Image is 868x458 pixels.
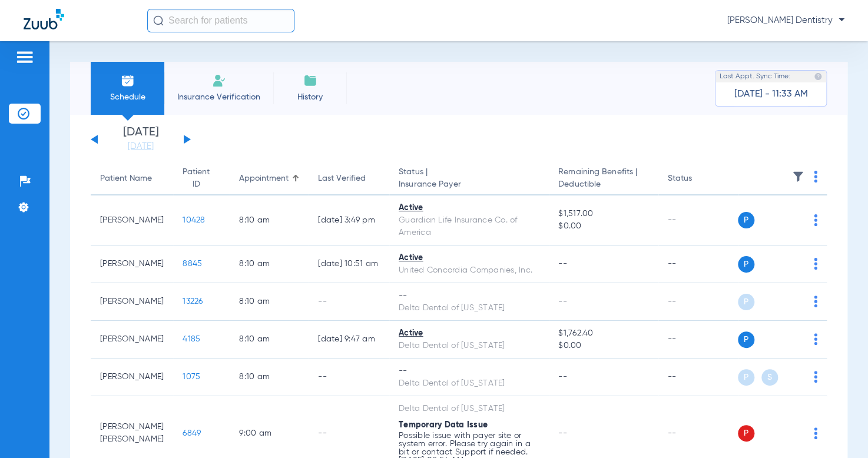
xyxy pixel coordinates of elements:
[147,9,294,32] input: Search for patients
[658,359,738,396] td: --
[183,335,200,343] span: 4185
[15,50,34,64] img: hamburger-icon
[558,373,567,381] span: --
[230,245,309,283] td: 8:10 AM
[212,74,226,88] img: Manual Insurance Verification
[100,172,164,185] div: Patient Name
[720,71,790,82] span: Last Appt. Sync Time:
[727,15,844,26] span: [PERSON_NAME] Dentistry
[399,214,539,239] div: Guardian Life Insurance Co. of America
[91,359,173,396] td: [PERSON_NAME]
[309,283,389,321] td: --
[399,264,539,277] div: United Concordia Companies, Inc.
[738,369,754,386] span: P
[309,195,389,245] td: [DATE] 3:49 PM
[738,212,754,228] span: P
[658,162,738,195] th: Status
[399,403,539,415] div: Delta Dental of [US_STATE]
[738,294,754,310] span: P
[761,369,778,386] span: S
[230,283,309,321] td: 8:10 AM
[183,216,205,224] span: 10428
[183,166,220,191] div: Patient ID
[100,91,155,103] span: Schedule
[399,377,539,390] div: Delta Dental of [US_STATE]
[738,425,754,442] span: P
[399,365,539,377] div: --
[814,214,817,226] img: group-dot-blue.svg
[787,258,799,270] img: x.svg
[787,333,799,345] img: x.svg
[558,429,567,437] span: --
[183,166,210,191] div: Patient ID
[183,297,203,306] span: 13226
[91,321,173,359] td: [PERSON_NAME]
[24,9,64,29] img: Zuub Logo
[399,252,539,264] div: Active
[738,256,754,273] span: P
[814,258,817,270] img: group-dot-blue.svg
[734,88,808,100] span: [DATE] - 11:33 AM
[230,359,309,396] td: 8:10 AM
[399,202,539,214] div: Active
[183,373,200,381] span: 1075
[105,127,176,152] li: [DATE]
[318,172,380,185] div: Last Verified
[399,290,539,302] div: --
[389,162,549,195] th: Status |
[814,296,817,307] img: group-dot-blue.svg
[309,359,389,396] td: --
[230,195,309,245] td: 8:10 AM
[91,283,173,321] td: [PERSON_NAME]
[121,74,135,88] img: Schedule
[549,162,658,195] th: Remaining Benefits |
[239,172,289,185] div: Appointment
[814,333,817,345] img: group-dot-blue.svg
[814,171,817,182] img: group-dot-blue.svg
[558,178,648,191] span: Deductible
[658,245,738,283] td: --
[787,296,799,307] img: x.svg
[558,220,648,233] span: $0.00
[303,74,317,88] img: History
[100,172,152,185] div: Patient Name
[787,427,799,439] img: x.svg
[173,91,264,103] span: Insurance Verification
[738,331,754,348] span: P
[91,195,173,245] td: [PERSON_NAME]
[239,172,299,185] div: Appointment
[558,208,648,220] span: $1,517.00
[558,260,567,268] span: --
[399,421,488,429] span: Temporary Data Issue
[814,427,817,439] img: group-dot-blue.svg
[787,214,799,226] img: x.svg
[399,327,539,340] div: Active
[399,340,539,352] div: Delta Dental of [US_STATE]
[399,302,539,314] div: Delta Dental of [US_STATE]
[318,172,366,185] div: Last Verified
[558,327,648,340] span: $1,762.40
[309,245,389,283] td: [DATE] 10:51 AM
[153,15,164,26] img: Search Icon
[183,260,202,268] span: 8845
[282,91,338,103] span: History
[658,321,738,359] td: --
[309,321,389,359] td: [DATE] 9:47 AM
[792,171,804,182] img: filter.svg
[558,340,648,352] span: $0.00
[183,429,201,437] span: 6849
[787,371,799,383] img: x.svg
[399,178,539,191] span: Insurance Payer
[558,297,567,306] span: --
[105,141,176,152] a: [DATE]
[91,245,173,283] td: [PERSON_NAME]
[814,371,817,383] img: group-dot-blue.svg
[658,283,738,321] td: --
[658,195,738,245] td: --
[814,72,822,81] img: last sync help info
[230,321,309,359] td: 8:10 AM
